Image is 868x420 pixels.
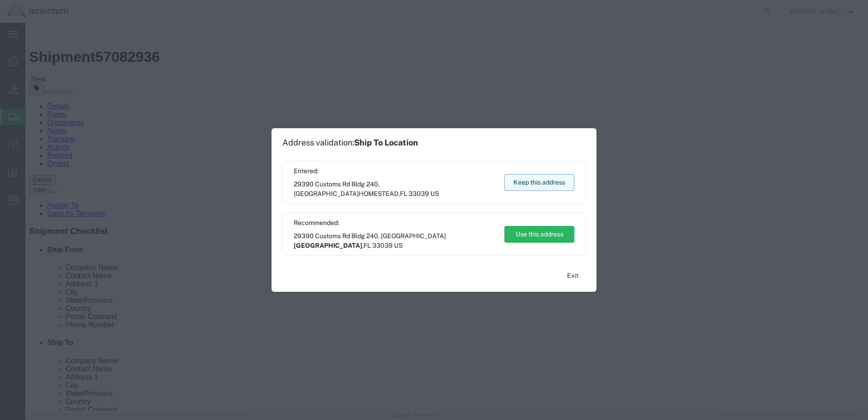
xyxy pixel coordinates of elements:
[409,190,429,197] span: 33039
[372,242,393,249] span: 33039
[282,138,418,148] h1: Address validation:
[294,231,496,250] span: 29390 Customs Rd Bldg 240, [GEOGRAPHIC_DATA] ,
[294,218,496,228] span: Recommended:
[430,190,439,197] span: US
[354,138,418,147] span: Ship To Location
[294,180,496,199] span: 29390 Customs Rd Bldg 240, [GEOGRAPHIC_DATA] ,
[560,268,586,284] button: Exit
[294,166,496,176] span: Entered:
[394,242,403,249] span: US
[359,190,399,197] span: HOMESTEAD
[294,242,362,249] span: [GEOGRAPHIC_DATA]
[400,190,407,197] span: FL
[364,242,371,249] span: FL
[504,174,574,191] button: Keep this address
[504,226,574,243] button: Use this address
